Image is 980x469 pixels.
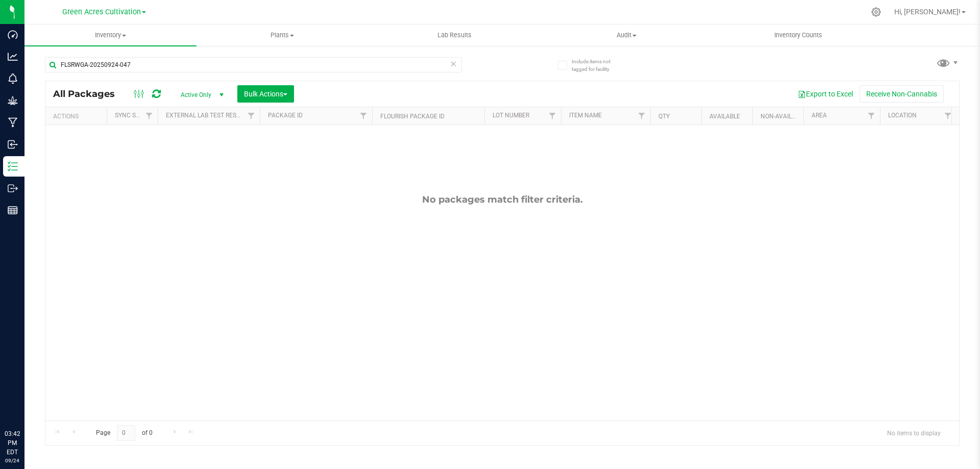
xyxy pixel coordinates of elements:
inline-svg: Inbound [8,139,18,150]
span: Clear [450,57,457,70]
span: Include items not tagged for facility [572,58,623,73]
a: Filter [243,107,260,125]
span: Audit [541,31,712,40]
span: All Packages [53,88,125,100]
inline-svg: Monitoring [8,73,18,84]
span: Green Acres Cultivation [62,8,141,16]
a: Location [888,112,917,119]
span: Inventory [24,31,197,40]
span: Plants [197,31,368,40]
div: No packages match filter criteria. [45,194,959,205]
button: Bulk Actions [237,85,294,103]
inline-svg: Dashboard [8,30,18,40]
inline-svg: Reports [8,205,18,215]
span: Lab Results [424,31,485,40]
a: Non-Available [761,113,806,120]
a: Qty [658,113,670,120]
div: Manage settings [870,7,883,17]
inline-svg: Analytics [8,52,18,62]
span: Inventory Counts [761,31,836,40]
div: Actions [53,113,103,120]
inline-svg: Manufacturing [8,117,18,128]
a: Filter [633,107,650,125]
inline-svg: Grow [8,95,18,106]
iframe: Resource center [10,387,41,418]
a: Filter [940,107,957,125]
input: Search Package ID, Item Name, SKU, Lot or Part Number... [45,57,462,72]
p: 09/24 [5,457,20,464]
a: Filter [355,107,372,125]
span: No items to display [879,425,949,440]
a: Inventory [24,24,197,46]
a: Flourish Package ID [380,113,445,120]
a: Lot Number [493,112,529,119]
a: Audit [541,24,713,46]
a: Plants [197,24,369,46]
button: Receive Non-Cannabis [860,85,944,103]
inline-svg: Inventory [8,161,18,171]
button: Export to Excel [791,85,860,103]
span: Page of 0 [87,425,161,441]
a: Filter [544,107,561,125]
a: Package ID [268,112,303,119]
a: Inventory Counts [713,24,885,46]
p: 03:42 PM EDT [5,429,20,457]
a: Available [709,113,740,120]
a: Item Name [569,112,602,119]
a: Lab Results [369,24,541,46]
a: Sync Status [115,112,154,119]
a: Area [812,112,827,119]
iframe: Resource center unread badge [30,386,42,398]
a: Filter [141,107,158,125]
a: External Lab Test Result [166,112,246,119]
span: Bulk Actions [244,90,287,98]
span: Hi, [PERSON_NAME]! [894,8,961,16]
a: Filter [863,107,880,125]
inline-svg: Outbound [8,183,18,193]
